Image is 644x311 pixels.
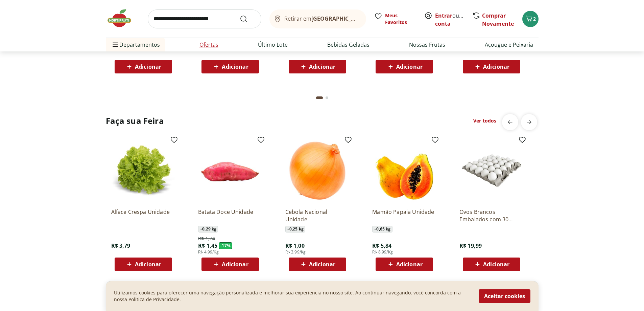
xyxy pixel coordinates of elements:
[198,138,262,203] img: Batata Doce Unidade
[222,64,248,69] span: Adicionar
[435,12,465,28] span: ou
[372,242,391,249] span: R$ 5,84
[385,12,416,26] span: Meus Favoritos
[372,226,392,232] span: ~ 0,65 kg
[459,242,482,249] span: R$ 19,99
[111,138,175,203] img: Alface Crespa Unidade
[111,37,119,53] button: Menu
[521,114,537,130] button: next
[135,262,161,267] span: Adicionar
[115,258,172,271] button: Adicionar
[396,64,423,69] span: Adicionar
[485,41,533,49] a: Açougue e Peixaria
[148,9,261,28] input: search
[309,64,335,69] span: Adicionar
[459,138,524,203] img: Ovos Brancos Embalados com 30 unidades
[289,258,346,271] button: Adicionar
[219,242,232,249] span: - 17 %
[111,37,160,53] span: Departamentos
[201,258,259,271] button: Adicionar
[374,12,416,26] a: Meus Favoritos
[285,249,306,255] span: R$ 3,99/Kg
[111,242,130,249] span: R$ 3,79
[396,262,423,267] span: Adicionar
[106,115,164,126] h2: Faça sua Feira
[258,41,288,49] a: Último Lote
[372,138,436,203] img: Mamão Papaia Unidade
[114,289,471,303] p: Utilizamos cookies para oferecer uma navegação personalizada e melhorar sua experiencia no nosso ...
[533,16,536,22] span: 2
[199,41,218,49] a: Ofertas
[311,15,425,22] b: [GEOGRAPHIC_DATA]/[GEOGRAPHIC_DATA]
[502,114,518,130] button: previous
[479,289,530,303] button: Aceitar cookies
[222,262,248,267] span: Adicionar
[372,208,436,223] a: Mamão Papaia Unidade
[327,41,369,49] a: Bebidas Geladas
[435,12,472,27] a: Criar conta
[198,242,217,249] span: R$ 1,45
[269,9,366,28] button: Retirar em[GEOGRAPHIC_DATA]/[GEOGRAPHIC_DATA]
[309,262,335,267] span: Adicionar
[315,90,324,106] button: Current page from fs-carousel
[201,60,259,73] button: Adicionar
[482,12,514,27] a: Comprar Novamente
[285,138,350,203] img: Cebola Nacional Unidade
[376,258,433,271] button: Adicionar
[463,60,520,73] button: Adicionar
[473,117,496,124] a: Ver todos
[115,60,172,73] button: Adicionar
[106,8,140,28] img: Hortifruti
[198,208,262,223] a: Batata Doce Unidade
[483,64,509,69] span: Adicionar
[372,249,393,255] span: R$ 8,99/Kg
[111,208,175,223] a: Alface Crespa Unidade
[285,226,305,232] span: ~ 0,25 kg
[435,12,452,19] a: Entrar
[240,15,256,23] button: Submit Search
[285,208,350,223] a: Cebola Nacional Unidade
[376,60,433,73] button: Adicionar
[324,90,330,106] button: Go to page 2 from fs-carousel
[198,249,219,255] span: R$ 4,99/Kg
[409,41,445,49] a: Nossas Frutas
[459,208,524,223] a: Ovos Brancos Embalados com 30 unidades
[463,258,520,271] button: Adicionar
[285,242,305,249] span: R$ 1,00
[483,262,509,267] span: Adicionar
[135,64,161,69] span: Adicionar
[198,226,218,232] span: ~ 0,29 kg
[289,60,346,73] button: Adicionar
[284,16,359,22] span: Retirar em
[198,235,215,242] span: R$ 1,74
[522,11,539,27] button: Carrinho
